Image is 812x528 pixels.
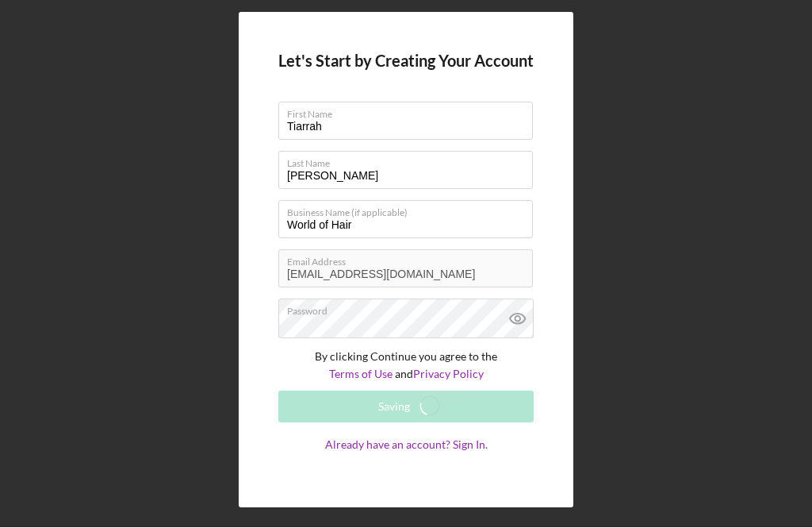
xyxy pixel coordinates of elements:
label: First Name [287,103,533,121]
label: Last Name [287,152,533,170]
p: By clicking Continue you agree to the and [278,349,534,384]
label: Password [287,300,533,318]
a: Already have an account? Sign In. [278,439,534,484]
button: Saving [278,391,534,423]
div: Saving [378,391,410,423]
a: Privacy Policy [413,368,484,381]
label: Business Name (if applicable) [287,202,533,219]
label: Email Address [287,251,533,268]
h4: Let's Start by Creating Your Account [278,52,534,71]
a: Terms of Use [329,368,393,381]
